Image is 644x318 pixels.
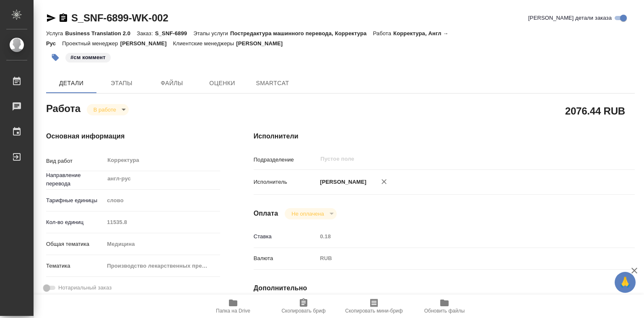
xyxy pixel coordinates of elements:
[198,295,268,318] button: Папка на Drive
[254,178,317,186] p: Исполнитель
[216,308,250,314] span: Папка на Drive
[528,14,612,22] span: [PERSON_NAME] детали заказа
[137,30,155,36] p: Заказ:
[58,13,68,23] button: Скопировать ссылку
[202,78,242,89] span: Оценки
[46,48,65,67] button: Добавить тэг
[46,171,104,188] p: Направление перевода
[65,30,137,36] p: Business Translation 2.0
[104,193,220,208] div: слово
[87,104,129,115] div: В работе
[236,40,289,47] p: [PERSON_NAME]
[289,210,326,217] button: Не оплачена
[317,178,366,186] p: [PERSON_NAME]
[70,53,106,62] p: #см коммент
[46,131,220,141] h4: Основная информация
[65,53,112,60] span: см коммент
[375,172,393,191] button: Удалить исполнителя
[254,131,635,141] h4: Исполнители
[155,30,194,36] p: S_SNF-6899
[618,274,632,291] span: 🙏
[58,284,112,292] span: Нотариальный заказ
[409,295,480,318] button: Обновить файлы
[46,157,104,165] p: Вид работ
[152,78,192,89] span: Файлы
[254,283,635,293] h4: Дополнительно
[173,40,236,47] p: Клиентские менеджеры
[104,237,220,251] div: Медицина
[285,208,336,219] div: В работе
[46,240,104,248] p: Общая тематика
[281,308,325,314] span: Скопировать бриф
[615,272,636,293] button: 🙏
[46,30,65,36] p: Услуга
[317,230,603,242] input: Пустое поле
[46,100,80,115] h2: Работа
[565,104,625,118] h2: 2076.44 RUB
[424,308,465,314] span: Обновить файлы
[373,30,393,36] p: Работа
[254,254,317,263] p: Валюта
[120,40,173,47] p: [PERSON_NAME]
[62,40,120,47] p: Проектный менеджер
[46,13,56,23] button: Скопировать ссылку для ЯМессенджера
[101,78,142,89] span: Этапы
[51,78,91,89] span: Детали
[104,216,220,228] input: Пустое поле
[91,106,119,113] button: В работе
[254,209,278,219] h4: Оплата
[345,308,402,314] span: Скопировать мини-бриф
[46,218,104,227] p: Кол-во единиц
[46,196,104,205] p: Тарифные единицы
[104,259,220,273] div: Производство лекарственных препаратов
[268,295,339,318] button: Скопировать бриф
[254,156,317,164] p: Подразделение
[317,251,603,266] div: RUB
[339,295,409,318] button: Скопировать мини-бриф
[254,232,317,241] p: Ставка
[71,12,168,23] a: S_SNF-6899-WK-002
[252,78,293,89] span: SmartCat
[193,30,230,36] p: Этапы услуги
[319,154,583,164] input: Пустое поле
[46,262,104,270] p: Тематика
[230,30,373,36] p: Постредактура машинного перевода, Корректура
